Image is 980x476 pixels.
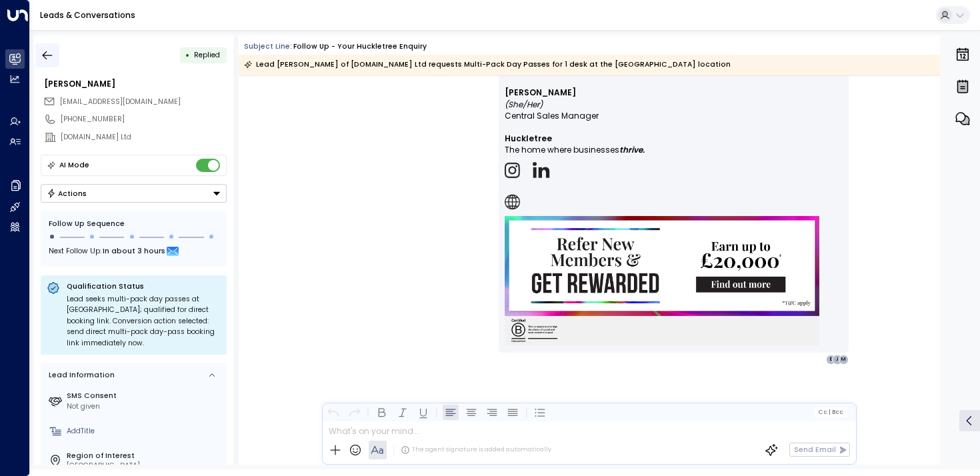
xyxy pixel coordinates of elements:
[505,99,543,110] em: (She/Her)
[828,409,830,415] span: |
[505,87,576,98] strong: [PERSON_NAME]
[346,404,362,420] button: Redo
[41,184,227,203] div: Button group with a nested menu
[293,41,427,52] div: Follow up - Your Huckletree Enquiry
[67,281,221,291] p: Qualification Status
[244,41,292,51] span: Subject Line:
[185,46,190,64] div: •
[60,97,181,107] span: [EMAIL_ADDRESS][DOMAIN_NAME]
[67,461,223,471] div: [GEOGRAPHIC_DATA]
[61,132,227,143] div: [DOMAIN_NAME] Ltd
[67,451,223,461] label: Region of Interest
[832,355,843,365] div: J
[505,216,819,345] img: https://www.huckletree.com/refer-someone
[401,445,551,455] div: The agent signature is added automatically
[67,401,223,412] div: Not given
[325,404,341,420] button: Undo
[67,426,223,437] div: AddTitle
[619,144,645,155] strong: thrive.
[244,58,731,71] div: Lead [PERSON_NAME] of [DOMAIN_NAME] Ltd requests Multi-Pack Day Passes for 1 desk at the [GEOGRAP...
[505,145,619,156] span: The home where businesses
[44,78,227,90] div: [PERSON_NAME]
[103,245,165,259] span: In about 3 hours
[839,355,849,365] div: M
[45,370,115,381] div: Lead Information
[41,184,227,203] button: Actions
[194,50,220,60] span: Replied
[60,97,181,107] span: mbezak03@gmail.com
[59,159,89,172] div: AI Mode
[826,355,837,365] div: E
[818,409,843,415] span: Cc Bcc
[47,189,87,198] div: Actions
[505,111,599,122] span: Central Sales Manager
[505,133,552,144] strong: Huckletree
[67,294,221,349] div: Lead seeks multi-pack day passes at [GEOGRAPHIC_DATA]; qualified for direct booking link. Convers...
[814,407,847,417] button: Cc|Bcc
[40,9,135,21] a: Leads & Conversations
[61,114,227,125] div: [PHONE_NUMBER]
[67,391,223,401] label: SMS Consent
[49,219,219,229] div: Follow Up Sequence
[49,245,219,259] div: Next Follow Up:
